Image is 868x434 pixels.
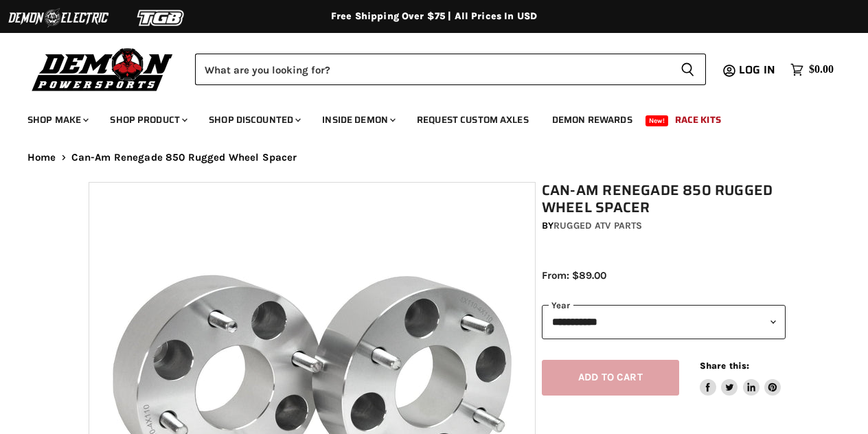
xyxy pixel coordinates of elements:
[7,5,110,31] img: Demon Electric Logo 2
[542,218,786,233] div: by
[17,100,830,134] ul: Main menu
[407,106,539,134] a: Request Custom Axles
[665,106,731,134] a: Race Kits
[100,106,196,134] a: Shop Product
[110,5,213,31] img: TGB Logo 2
[733,64,784,76] a: Log in
[646,115,669,126] span: New!
[784,60,841,80] a: $0.00
[700,360,781,396] aside: Share this:
[700,361,749,371] span: Share this:
[198,106,309,134] a: Shop Discounted
[27,152,56,163] a: Home
[27,45,178,93] img: Demon Powersports
[542,305,786,339] select: year
[542,269,606,282] span: From: $89.00
[312,106,404,134] a: Inside Demon
[195,54,706,85] form: Product
[71,152,297,163] span: Can-Am Renegade 850 Rugged Wheel Spacer
[553,220,642,231] a: Rugged ATV Parts
[17,106,97,134] a: Shop Make
[809,63,834,76] span: $0.00
[542,106,643,134] a: Demon Rewards
[542,182,786,216] h1: Can-Am Renegade 850 Rugged Wheel Spacer
[739,61,775,78] span: Log in
[195,54,670,85] input: Search
[670,54,706,85] button: Search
